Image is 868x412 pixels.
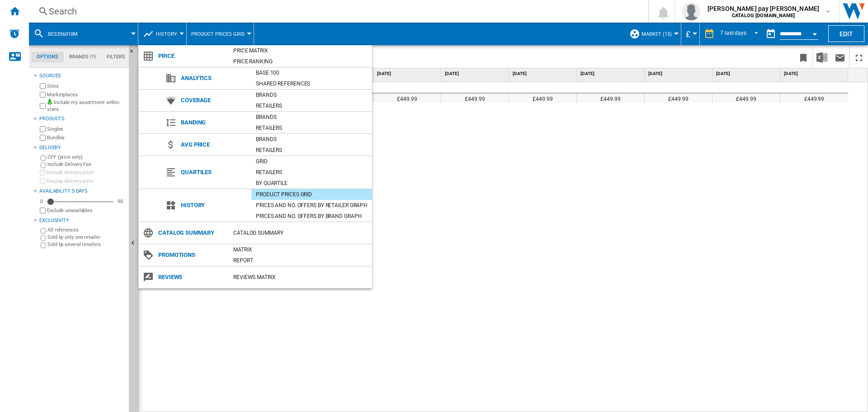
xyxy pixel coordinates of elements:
div: Matrix [229,245,372,254]
div: Retailers [251,168,372,177]
div: Prices and No. offers by brand graph [251,212,372,221]
div: Retailers [251,101,372,110]
div: Grid [251,157,372,166]
div: Prices and No. offers by retailer graph [251,201,372,210]
span: Catalog Summary [154,227,229,239]
span: History [176,199,251,212]
div: Shared references [251,79,372,88]
div: Price Matrix [229,46,372,55]
span: Analytics [176,72,251,85]
span: Coverage [176,94,251,107]
span: Promotions [154,249,229,261]
span: Price [154,50,229,62]
div: Retailers [251,146,372,155]
div: Catalog Summary [229,228,372,237]
div: Base 100 [251,68,372,77]
div: Brands [251,90,372,99]
span: Banding [176,116,251,129]
div: Retailers [251,123,372,133]
div: Price Ranking [229,57,372,66]
div: REVIEWS Matrix [229,273,372,282]
div: Report [229,256,372,265]
span: Quartiles [176,166,251,179]
span: Reviews [154,271,229,284]
div: By quartile [251,179,372,188]
div: Brands [251,113,372,122]
div: Product prices grid [251,190,372,199]
span: Avg price [176,138,251,151]
div: Brands [251,135,372,144]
